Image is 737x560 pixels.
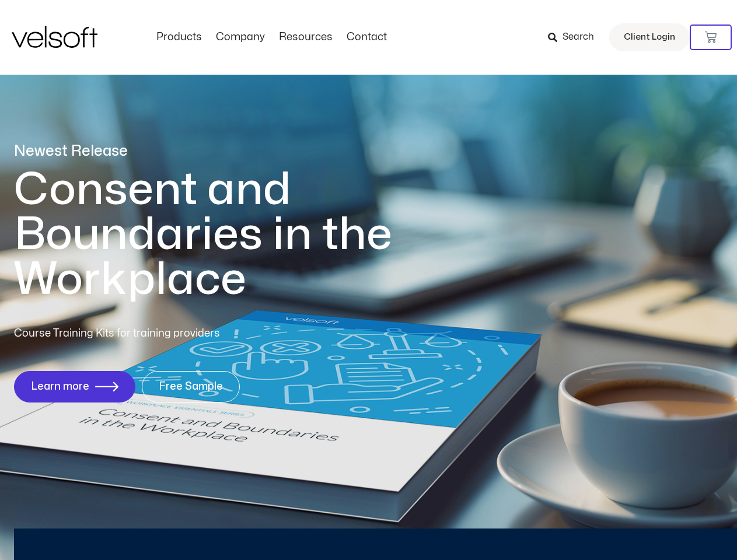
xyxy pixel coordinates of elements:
[14,325,305,342] p: Course Training Kits for training providers
[31,381,89,393] span: Learn more
[624,30,675,45] span: Client Login
[14,371,135,402] a: Learn more
[149,31,394,44] nav: Menu
[609,23,690,51] a: Client Login
[563,30,594,45] span: Search
[548,27,602,47] a: Search
[149,31,209,44] a: ProductsMenu Toggle
[12,26,97,48] img: Velsoft Training Materials
[272,31,340,44] a: ResourcesMenu Toggle
[340,31,394,44] a: ContactMenu Toggle
[209,31,272,44] a: CompanyMenu Toggle
[142,371,240,402] a: Free Sample
[14,141,440,162] p: Newest Release
[159,381,223,393] span: Free Sample
[14,167,440,302] h1: Consent and Boundaries in the Workplace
